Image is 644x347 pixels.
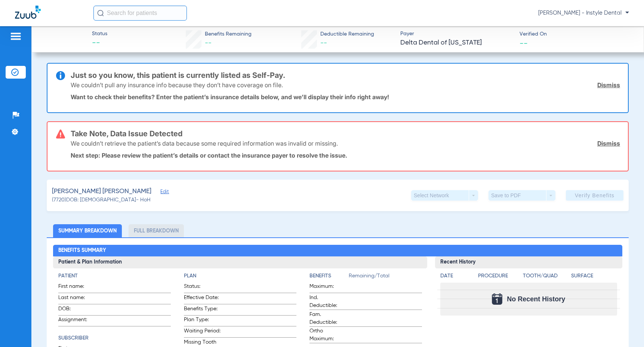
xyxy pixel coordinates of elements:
span: DOB: [58,305,95,315]
span: Ortho Maximum: [309,327,346,343]
li: Full Breakdown [129,224,184,237]
img: Search Icon [97,10,104,16]
app-breakdown-title: Procedure [478,272,520,283]
span: -- [520,39,528,47]
span: Fam. Deductible: [309,311,346,326]
a: Dismiss [597,140,620,147]
span: Assignment: [58,316,95,326]
app-breakdown-title: Date [440,272,472,283]
span: [PERSON_NAME] - Instyle Dental [538,9,629,17]
a: Dismiss [597,81,620,89]
img: info-icon [56,71,65,80]
span: Status: [184,283,221,293]
span: Effective Date: [184,294,221,304]
app-breakdown-title: Surface [571,272,617,283]
h3: Just so you know, this patient is currently listed as Self-Pay. [71,71,620,79]
span: -- [320,40,327,46]
h3: Patient & Plan Information [53,256,427,268]
span: -- [205,40,212,46]
span: Ind. Deductible: [309,294,346,310]
span: Plan Type: [184,316,221,326]
span: Payer [400,30,513,38]
span: First name: [58,283,95,293]
img: hamburger-icon [10,32,22,41]
span: Delta Dental of [US_STATE] [400,38,513,48]
span: Benefits Remaining [205,30,252,38]
h4: Benefits [309,272,349,280]
span: Verified On [520,30,632,38]
h4: Subscriber [58,334,171,342]
span: Remaining/Total [349,272,422,283]
span: Edit [160,189,167,196]
span: Maximum: [309,283,346,293]
p: Next step: Please review the patient’s details or contact the insurance payer to resolve the issue. [71,152,620,159]
p: We couldn’t pull any insurance info because they don’t have coverage on file. [71,81,283,89]
img: error-icon [56,130,65,139]
h4: Procedure [478,272,520,280]
h4: Patient [58,272,171,280]
li: Summary Breakdown [53,224,122,237]
span: (7720) DOB: [DEMOGRAPHIC_DATA] - HoH [52,196,151,204]
span: [PERSON_NAME] [PERSON_NAME] [52,187,151,196]
span: Waiting Period: [184,327,221,337]
h3: Recent History [435,256,622,268]
span: No Recent History [507,295,565,303]
p: Want to check their benefits? Enter the patient’s insurance details below, and we’ll display thei... [71,93,620,101]
p: We couldn’t retrieve the patient’s data because some required information was invalid or missing. [71,140,338,147]
h4: Tooth/Quad [523,272,568,280]
h4: Surface [571,272,617,280]
h2: Benefits Summary [53,245,622,257]
span: Status [92,30,107,38]
h3: Take Note, Data Issue Detected [71,130,620,137]
img: Zuub Logo [15,6,41,19]
h4: Plan [184,272,296,280]
h4: Date [440,272,472,280]
span: Last name: [58,294,95,304]
span: -- [92,38,107,49]
span: Benefits Type: [184,305,221,315]
img: Calendar [492,293,502,305]
app-breakdown-title: Tooth/Quad [523,272,568,283]
input: Search for patients [93,6,187,21]
app-breakdown-title: Benefits [309,272,349,283]
span: Deductible Remaining [320,30,374,38]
